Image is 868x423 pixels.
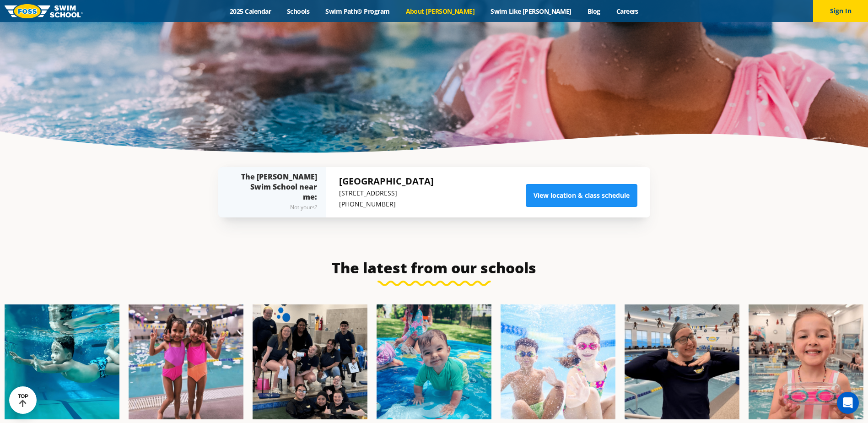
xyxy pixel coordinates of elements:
[5,4,83,18] img: FOSS Swim School Logo
[129,304,243,419] img: Fa25-Website-Images-8-600x600.jpg
[339,199,434,210] p: [PHONE_NUMBER]
[318,7,398,16] a: Swim Path® Program
[237,202,317,213] div: Not yours?
[837,392,859,414] div: Open Intercom Messenger
[526,184,637,207] a: View location & class schedule
[398,7,483,16] a: About [PERSON_NAME]
[501,304,615,419] img: FCC_FOSS_GeneralShoot_May_FallCampaign_lowres-9556-600x600.jpg
[339,175,434,188] h5: [GEOGRAPHIC_DATA]
[749,304,863,419] img: Fa25-Website-Images-14-600x600.jpg
[377,304,491,419] img: Fa25-Website-Images-600x600.png
[253,304,367,419] img: Fa25-Website-Images-2-600x600.png
[625,304,739,419] img: Fa25-Website-Images-9-600x600.jpg
[18,393,28,407] div: TOP
[222,7,279,16] a: 2025 Calendar
[279,7,318,16] a: Schools
[339,188,434,199] p: [STREET_ADDRESS]
[237,172,317,213] div: The [PERSON_NAME] Swim School near me:
[5,304,119,419] img: Fa25-Website-Images-1-600x600.png
[579,7,608,16] a: Blog
[608,7,646,16] a: Careers
[483,7,580,16] a: Swim Like [PERSON_NAME]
